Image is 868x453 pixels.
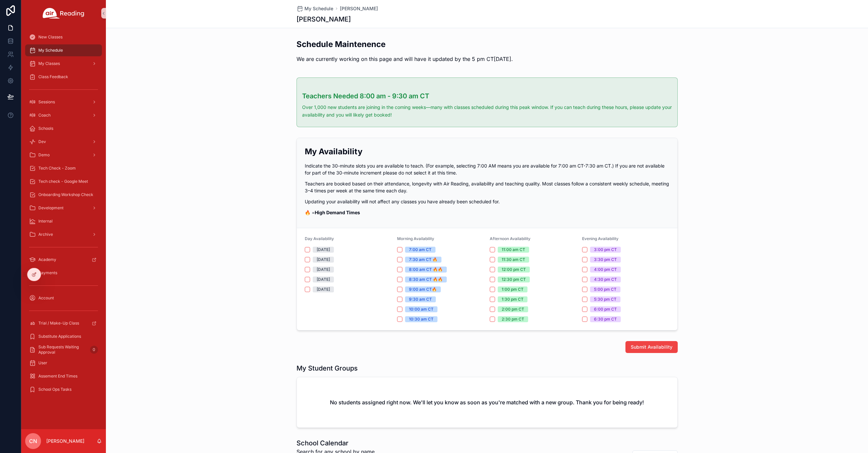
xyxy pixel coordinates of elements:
[38,270,57,276] span: Payments
[409,296,432,302] div: 9:30 am CT
[317,286,330,292] div: [DATE]
[302,91,672,119] div: ### Teachers Needed 8:00 am - 9:30 am CT Over 1,000 new students are joining in the coming weeks—...
[409,277,443,282] div: 8:30 am CT 🔥🔥
[409,306,434,312] div: 10:00 am CT
[43,8,84,19] img: App logo
[594,267,617,273] div: 4:00 pm CT
[25,228,102,240] a: Archive
[502,316,524,322] div: 2:30 pm CT
[25,254,102,266] a: Academy
[631,344,672,350] span: Submit Availability
[90,346,98,354] div: 0
[25,123,102,134] a: Schools
[25,292,102,304] a: Account
[409,257,437,263] div: 7:30 am CT 🔥
[29,437,37,445] span: CN
[317,267,330,273] div: [DATE]
[38,360,47,366] span: User
[297,5,333,12] a: My Schedule
[38,99,55,105] span: Sessions
[594,306,617,312] div: 6:00 pm CT
[25,189,102,201] a: Onboarding Workshop Check
[594,296,617,302] div: 5:30 pm CT
[502,286,524,292] div: 1:00 pm CT
[409,247,432,253] div: 7:00 am CT
[409,316,434,322] div: 10:30 am CT
[38,179,88,184] span: Tech check - Google Meet
[25,109,102,121] a: Coach
[25,202,102,214] a: Development
[38,232,53,237] span: Archive
[25,357,102,369] a: User
[38,321,79,326] span: Trial / Make-Up Class
[25,383,102,395] a: School Ops Tasks
[25,317,102,329] a: Trial / Make-Up Class
[38,192,93,197] span: Onboarding Workshop Check
[594,277,617,282] div: 4:30 pm CT
[25,149,102,161] a: Demo
[38,257,56,262] span: Academy
[38,74,68,79] span: Class Feedback
[38,334,81,339] span: Substitute Applications
[305,162,669,176] p: Indicate the 30-minute slots you are available to teach. (For example, selecting 7:00 AM means yo...
[317,277,330,282] div: [DATE]
[25,136,102,148] a: Dev
[594,286,617,292] div: 5:00 pm CT
[25,176,102,187] a: Tech check - Google Meet
[25,215,102,227] a: Internal
[502,257,525,263] div: 11:30 am CT
[25,71,102,83] a: Class Feedback
[594,316,617,322] div: 6:30 pm CT
[38,219,53,224] span: Internal
[297,364,358,373] h1: My Student Groups
[317,257,330,263] div: [DATE]
[594,247,617,253] div: 3:00 pm CT
[21,26,106,404] div: scrollable content
[38,61,60,66] span: My Classes
[25,330,102,342] a: Substitute Applications
[38,295,54,301] span: Account
[502,277,526,282] div: 12:30 pm CT
[38,205,64,211] span: Development
[25,96,102,108] a: Sessions
[38,113,51,118] span: Coach
[305,209,669,216] p: 🔥 =
[38,374,77,379] span: Assement End Times
[25,58,102,70] a: My Classes
[397,236,434,241] span: Morning Availability
[38,166,76,171] span: Tech Check - Zoom
[38,34,63,40] span: New Classes
[305,180,669,194] p: Teachers are booked based on their attendance, longevity with Air Reading, availability and teach...
[594,257,617,263] div: 3:30 pm CT
[302,91,672,101] h3: Teachers Needed 8:00 am - 9:30 am CT
[502,267,526,273] div: 12:00 pm CT
[305,236,334,241] span: Day Availability
[502,247,525,253] div: 11:00 am CT
[38,344,87,355] span: Sub Requests Waiting Approval
[317,247,330,253] div: [DATE]
[502,296,524,302] div: 1:30 pm CT
[297,55,513,63] p: We are currently working on this page and will have it updated by the 5 pm CT[DATE].
[38,48,63,53] span: My Schedule
[304,5,333,12] span: My Schedule
[490,236,530,241] span: Afternoon Availability
[38,139,46,144] span: Dev
[330,398,644,406] h2: No students assigned right now. We'll let you know as soon as you're matched with a new group. Th...
[305,146,669,157] h2: My Availability
[25,31,102,43] a: New Classes
[305,198,669,205] p: Updating your availability will not affect any classes you have already been scheduled for.
[38,387,71,392] span: School Ops Tasks
[625,341,678,353] button: Submit Availability
[409,267,443,273] div: 8:00 am CT 🔥🔥
[25,344,102,356] a: Sub Requests Waiting Approval0
[340,5,378,12] a: [PERSON_NAME]
[502,306,524,312] div: 2:00 pm CT
[25,370,102,382] a: Assement End Times
[25,44,102,56] a: My Schedule
[25,162,102,174] a: Tech Check - Zoom
[582,236,618,241] span: Evening Availability
[409,286,437,292] div: 9:00 am CT🔥
[38,126,53,131] span: Schools
[315,210,360,215] strong: High Demand Times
